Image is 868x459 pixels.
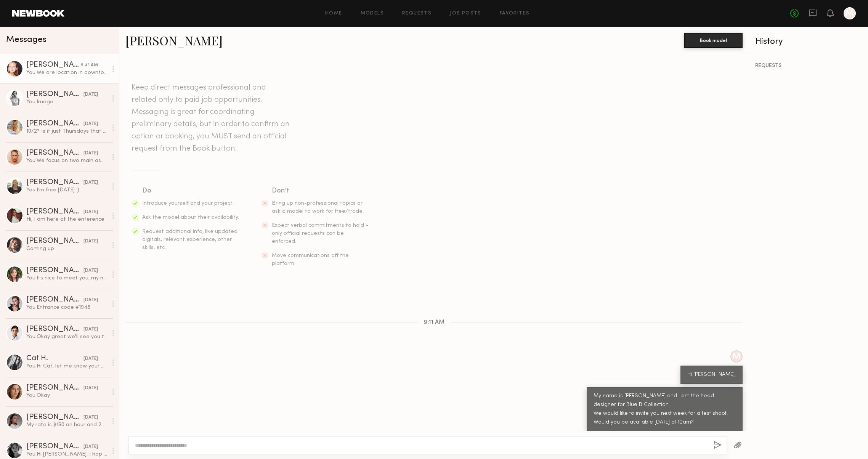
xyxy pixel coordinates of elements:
button: Book model [684,33,743,48]
div: [PERSON_NAME] [26,296,83,304]
span: Introduce yourself and your project. [142,201,234,206]
span: Expect verbal commitments to hold - only official requests can be enforced. [272,223,368,244]
div: Hi, I am here at the enterence [26,216,107,223]
div: Don’t [272,186,369,196]
a: Book model [684,37,743,43]
div: Hi [PERSON_NAME], [687,371,736,379]
div: You: We are location in downtown near [GEOGRAPHIC_DATA] [26,69,107,76]
div: Do [142,186,240,196]
div: [PERSON_NAME] [26,149,83,157]
div: Coming up [26,245,107,252]
div: My name is [PERSON_NAME] and I am the head designer for Blue B Collection. We would like to invit... [594,392,736,427]
div: [PERSON_NAME] [26,384,83,392]
div: You: Okay great we'll see you then [26,333,107,340]
a: Requests [402,11,432,16]
div: You: We focus on two main aspects: first, the online portfolio. When candidates arrive, they ofte... [26,157,107,164]
span: Bring up non-professional topics or ask a model to work for free/trade. [272,201,364,214]
div: REQUESTS [755,63,862,69]
a: Favorites [500,11,530,16]
a: M [844,7,856,19]
a: Job Posts [450,11,481,16]
div: [DATE] [83,267,98,274]
div: [PERSON_NAME] [26,208,83,216]
div: [DATE] [83,385,98,392]
div: [DATE] [83,150,98,157]
span: Move communications off the platform. [272,253,349,266]
div: [PERSON_NAME] [26,326,83,333]
div: Yes I’m free [DATE] :) [26,186,107,194]
div: You: Image [26,98,107,106]
div: [DATE] [83,91,98,98]
div: 9:41 AM [81,62,98,69]
div: [PERSON_NAME] [26,267,83,274]
a: Home [325,11,342,16]
div: [PERSON_NAME] [26,179,83,186]
div: [PERSON_NAME] [26,443,83,451]
div: My rate is $150 an hour and 2 hours minimum [26,421,107,429]
div: [DATE] [83,443,98,451]
div: [DATE] [83,297,98,304]
div: [DATE] [83,120,98,128]
div: You: Hi [PERSON_NAME], I hop you are well :) I just wanted to see if your available [DATE] (5/20)... [26,451,107,458]
div: [PERSON_NAME] [26,414,83,421]
header: Keep direct messages professional and related only to paid job opportunities. Messaging is great ... [132,82,292,155]
div: [DATE] [83,355,98,363]
div: [DATE] [83,179,98,186]
div: [DATE] [83,238,98,245]
div: You: Hi Cat, let me know your availability [26,363,107,370]
div: [PERSON_NAME] [26,91,83,98]
div: Cat H. [26,355,83,363]
span: Request additional info, like updated digitals, relevant experience, other skills, etc. [142,229,237,250]
div: [PERSON_NAME] [26,120,83,128]
div: You: Its nice to meet you, my name is [PERSON_NAME] and I am the Head Designer at Blue B Collecti... [26,274,107,282]
div: History [755,37,862,46]
div: You: Okay [26,392,107,399]
div: [DATE] [83,326,98,333]
div: [PERSON_NAME] [26,238,83,245]
div: 10/2? Is it just Thursdays that you have available? If so would the 9th or 16th work? [26,128,107,135]
div: [DATE] [83,414,98,421]
span: Messages [6,35,47,44]
div: [DATE] [83,209,98,216]
a: [PERSON_NAME] [125,32,223,48]
span: Ask the model about their availability. [142,215,239,220]
div: You: Entrance code #1948 [26,304,107,311]
div: [PERSON_NAME] [26,61,81,69]
a: Models [361,11,384,16]
span: 9:11 AM [424,319,444,326]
